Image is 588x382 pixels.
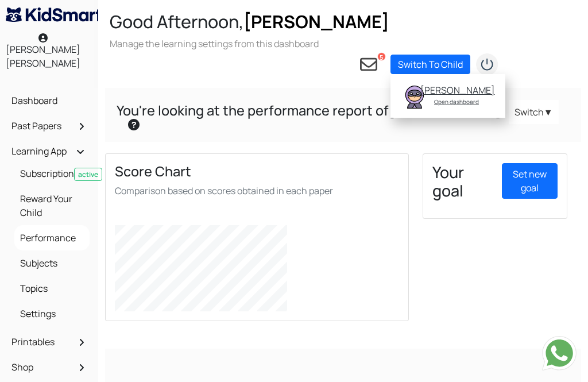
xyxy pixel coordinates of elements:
a: Past Papers [9,116,90,136]
a: Set new goal [502,163,558,199]
div: Open dashboard [420,96,493,107]
div: [PERSON_NAME] [420,84,493,96]
a: Dashboard [9,91,90,110]
img: logout2.png [475,53,498,76]
h4: You're looking at the performance report of [117,102,501,118]
img: Tristan [403,86,426,109]
h4: Score Chart [115,163,333,179]
a: Topics [17,279,87,298]
a: Switch To Child [390,55,470,74]
a: Shop [9,357,90,377]
span: 5 [377,52,386,61]
a: Switch [509,100,559,124]
span: active [74,168,102,181]
img: Send whatsapp message to +442080035976 [542,336,577,371]
b: [PERSON_NAME] [389,101,501,119]
a: Performance [17,228,87,248]
a: Reward Your Child [17,189,87,222]
a: Learning App [9,141,90,161]
a: Subscriptionactive [17,164,87,183]
h2: Good Afternoon, [110,11,389,33]
img: KidSmart logo [6,7,101,22]
a: Printables [9,332,90,352]
a: Subjects [17,253,87,273]
h3: Manage the learning settings from this dashboard [110,37,389,50]
a: Tristan [PERSON_NAME] Open dashboard [396,80,500,112]
a: 5 [360,52,377,76]
smal: Comparison based on scores obtained in each paper [115,184,333,197]
a: Settings [17,304,87,323]
h3: Your goal [432,163,488,200]
span: [PERSON_NAME] [243,10,389,33]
